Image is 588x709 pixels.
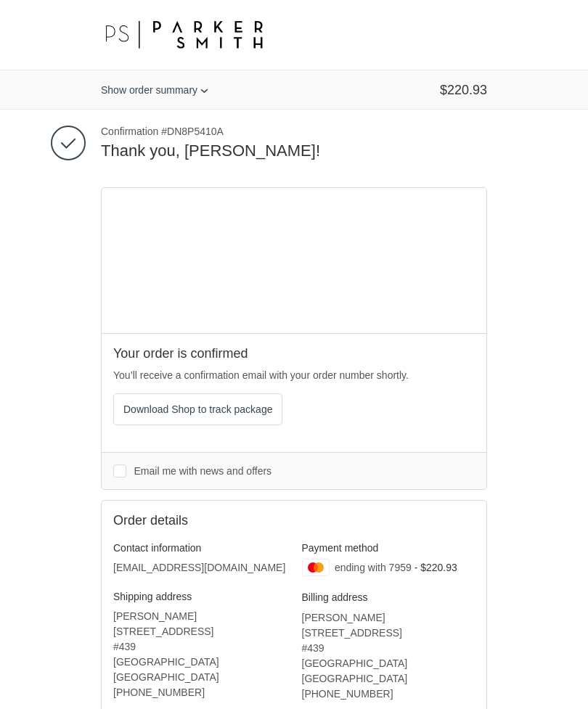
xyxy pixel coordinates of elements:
[302,610,475,702] address: [PERSON_NAME] [STREET_ADDRESS] #439 [GEOGRAPHIC_DATA] [GEOGRAPHIC_DATA] ‎[PHONE_NUMBER]
[113,368,475,383] p: You’ll receive a confirmation email with your order number shortly.
[101,84,197,96] span: Show order summary
[113,562,285,573] bdo: [EMAIL_ADDRESS][DOMAIN_NAME]
[134,465,272,477] span: Email me with news and offers
[113,393,282,425] button: Download Shop to track package
[101,125,487,138] span: Confirmation #DN8P5410A
[123,403,272,415] span: Download Shop to track package
[113,541,287,554] h3: Contact information
[113,609,287,700] address: [PERSON_NAME] [STREET_ADDRESS] #439 [GEOGRAPHIC_DATA] [GEOGRAPHIC_DATA] ‎[PHONE_NUMBER]
[102,188,487,333] iframe: Google map displaying pin point of shipping address: Healdsburg, California
[102,188,486,333] div: Google map displaying pin point of shipping address: Healdsburg, California
[415,562,457,573] span: - $220.93
[113,590,287,603] h3: Shipping address
[440,83,487,97] span: $220.93
[302,541,475,554] h3: Payment method
[101,15,266,52] img: Parker Smith
[302,591,475,604] h3: Billing address
[113,512,294,529] h2: Order details
[101,141,487,162] h2: Thank you, [PERSON_NAME]!
[113,345,475,362] h2: Your order is confirmed
[335,562,412,573] span: ending with 7959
